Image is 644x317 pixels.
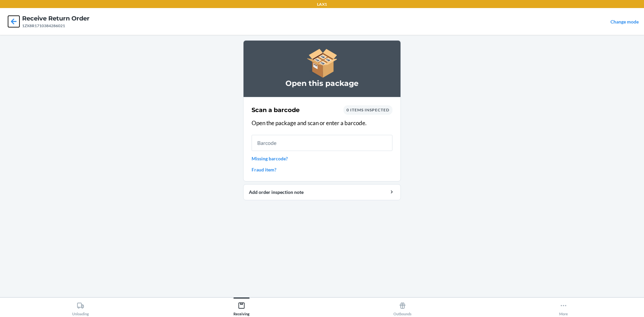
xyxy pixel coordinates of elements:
[161,298,322,316] button: Receiving
[252,78,392,89] h3: Open this package
[393,299,412,316] div: Outbounds
[346,107,389,112] span: 0 items inspected
[243,184,401,200] button: Add order inspection note
[233,299,250,316] div: Receiving
[559,299,568,316] div: More
[72,299,89,316] div: Unloading
[483,298,644,316] button: More
[317,1,327,7] p: LAX1
[252,106,300,114] h2: Scan a barcode
[249,189,395,196] div: Add order inspection note
[322,298,483,316] button: Outbounds
[610,19,639,24] a: Change mode
[22,14,90,23] h4: Receive Return Order
[252,135,392,151] input: Barcode
[252,166,392,173] a: Fraud item?
[252,119,392,127] p: Open the package and scan or enter a barcode.
[252,155,392,162] a: Missing barcode?
[22,23,90,29] div: 1ZX8R1710384286021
